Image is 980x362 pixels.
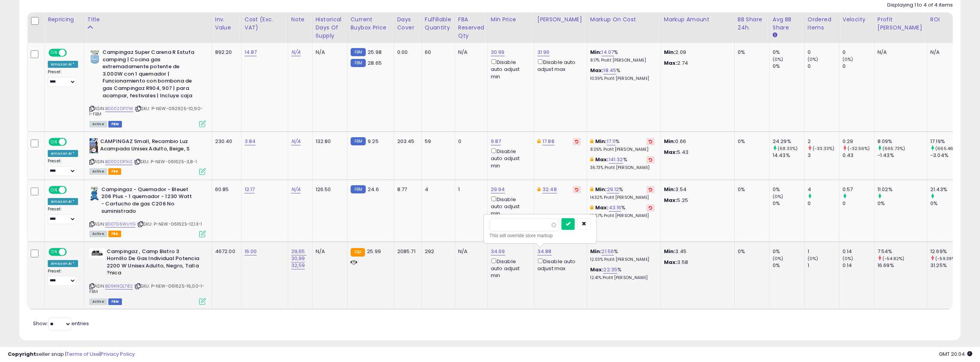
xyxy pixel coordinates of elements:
span: 9.25 [368,138,379,145]
div: ASIN: [89,138,206,174]
strong: Max: [664,197,678,204]
div: 0.14 [843,248,874,255]
small: (-33.33%) [813,145,834,152]
a: 29,65. 30,99 32,59 [291,248,306,269]
span: FBM [108,121,122,128]
small: (0%) [843,56,853,62]
div: 59 [425,138,449,145]
small: (0%) [843,255,853,262]
div: 8.09% [877,138,927,145]
strong: Copyright [8,350,36,358]
div: ASIN: [89,49,206,126]
b: Min: [590,248,602,255]
div: 31.25% [930,262,962,269]
span: | SKU: P-NEW-061625-12,13-1 [137,221,202,227]
a: Terms of Use [66,350,99,358]
small: FBA [351,248,365,257]
a: N/A [291,138,301,145]
div: % [590,156,655,171]
span: | SKU: P-NEW-092925-10,90-1-FBM [89,105,203,117]
div: Repricing [48,16,81,24]
a: 14.87 [245,48,257,56]
a: 34.88 [537,248,552,255]
p: 5.43 [664,149,728,156]
p: 3.58 [664,259,728,266]
div: Markup Amount [664,16,731,24]
small: (665.46%) [935,145,959,152]
small: (0%) [808,255,818,262]
div: Disable auto adjust max [537,58,581,73]
span: OFF [66,248,78,255]
span: 24.6 [368,186,379,193]
div: 1 [458,186,481,193]
div: Disable auto adjust min [491,257,528,279]
div: Disable auto adjust min [491,195,528,217]
img: 51+bkRq3SbL._SL40_.jpg [89,138,98,153]
div: Title [87,16,209,24]
a: Privacy Policy [101,350,135,358]
a: 29.12 [607,186,619,193]
span: ON [49,248,59,255]
div: 0% [877,200,927,207]
strong: Min: [664,186,676,193]
div: 0% [773,49,804,56]
a: 14.07 [601,48,614,56]
span: OFF [66,50,78,56]
div: 0% [773,248,804,255]
a: B0002DF17W [105,105,134,112]
div: Avg BB Share [773,16,801,32]
div: seller snap | | [8,351,135,358]
div: Preset: [48,207,78,224]
div: Disable auto adjust min [491,58,528,80]
span: Show: entries [33,320,89,327]
small: (0%) [773,193,784,200]
div: -3.04% [930,152,962,159]
div: 0 [843,63,874,70]
div: 0% [773,186,804,193]
div: Amazon AI * [48,150,78,157]
div: 8.77 [397,186,415,193]
div: 0.14 [843,262,874,269]
p: 0.66 [664,138,728,145]
div: 0.00 [397,49,415,56]
p: 2.74 [664,60,728,67]
strong: Min: [664,138,676,145]
div: N/A [316,248,341,255]
p: 12.41% Profit [PERSON_NAME] [590,275,655,281]
div: % [590,138,655,152]
div: N/A [458,49,481,56]
img: 310p17jLpuL._SL40_.jpg [89,248,105,258]
div: 892.20 [215,49,235,56]
div: 0.29 [843,138,874,145]
a: 21.56 [601,248,614,255]
div: 16.69% [877,262,927,269]
div: 21.43% [930,186,962,193]
span: All listings currently available for purchase on Amazon [89,298,107,305]
div: 0% [773,262,804,269]
span: ON [49,139,59,145]
small: (68.33%) [778,145,798,152]
p: 3.54 [664,186,728,193]
img: 41A-8aYXoqL._SL40_.jpg [89,186,99,202]
span: 2025-10-8 20:04 GMT [939,350,972,358]
div: FBA Reserved Qty [458,16,484,40]
div: Profit [PERSON_NAME] [877,16,924,32]
div: 12.69% [930,248,962,255]
div: 230.40 [215,138,235,145]
div: 4672.00 [215,248,235,255]
div: N/A [930,49,956,56]
b: Min: [590,48,602,56]
small: FBM [351,59,366,67]
strong: Max: [664,59,678,67]
div: N/A [458,248,481,255]
span: 25.99 [367,248,381,255]
small: (665.73%) [883,145,905,152]
div: 132.80 [316,138,341,145]
div: 0% [930,200,962,207]
p: 19.57% Profit [PERSON_NAME] [590,213,655,219]
div: This will override store markup [490,232,591,240]
span: All listings currently available for purchase on Amazon [89,121,107,128]
div: 14.43% [773,152,804,159]
b: Max: [595,156,609,163]
div: % [590,49,655,63]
